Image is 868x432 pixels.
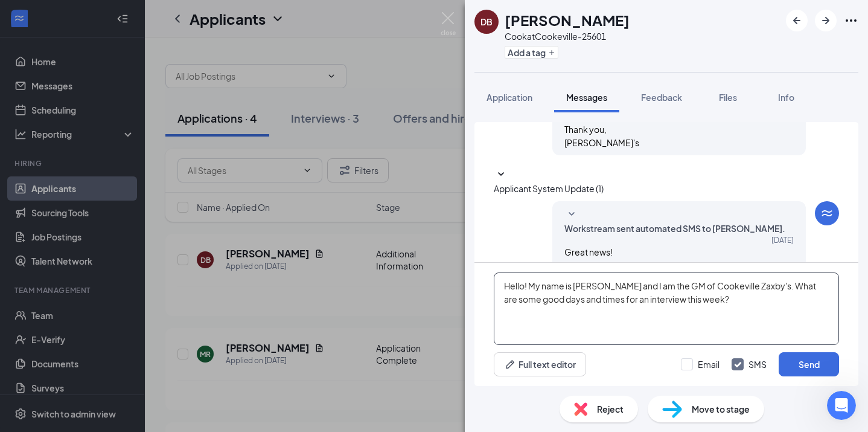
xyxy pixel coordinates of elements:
span: Info [778,92,794,103]
span: Move to stage [692,402,750,416]
button: ArrowLeftNew [786,10,808,31]
iframe: Intercom live chat [827,391,856,420]
h1: [PERSON_NAME] [505,10,630,30]
svg: Plus [548,49,555,56]
div: DB [480,16,493,28]
svg: ArrowRight [819,13,833,28]
div: Cook at Cookeville-25601 [505,30,630,42]
span: Reject [597,402,624,416]
svg: SmallChevronDown [494,167,508,182]
button: PlusAdd a tag [505,46,558,59]
svg: SmallChevronDown [564,207,579,222]
svg: Ellipses [844,13,858,28]
svg: WorkstreamLogo [820,206,834,221]
svg: ArrowLeftNew [790,13,804,28]
button: Send [779,352,839,376]
span: Files [719,92,737,103]
span: Workstream sent automated SMS to [PERSON_NAME]. [564,222,785,235]
span: Applicant System Update (1) [494,183,604,194]
p: [PERSON_NAME]'s [564,136,794,149]
p: Thank you, [564,123,794,136]
span: Application [487,92,532,103]
button: Full text editorPen [494,352,586,376]
span: Messages [566,92,607,103]
span: [DATE] [771,235,794,245]
svg: Pen [504,358,516,370]
button: SmallChevronDownApplicant System Update (1) [494,167,604,195]
span: Feedback [641,92,682,103]
span: Great news! You've moved on to the next stage of the application. We have a few additional questi... [564,247,786,311]
textarea: Hello! My name is [PERSON_NAME] and I am the GM of Cookeville Zaxby's. What are some good days an... [494,272,839,345]
button: ArrowRight [815,10,837,31]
